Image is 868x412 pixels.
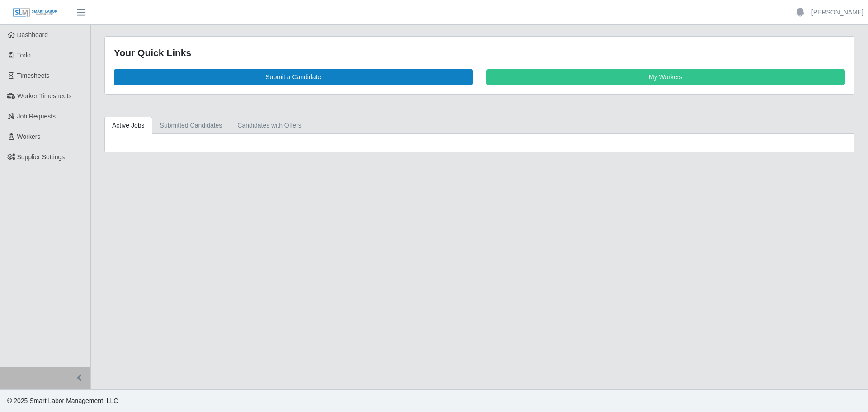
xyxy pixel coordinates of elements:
a: Submit a Candidate [114,69,473,85]
span: Dashboard [17,31,48,38]
a: Submitted Candidates [152,117,230,134]
span: Worker Timesheets [17,92,71,99]
a: My Workers [486,69,845,85]
span: © 2025 Smart Labor Management, LLC [7,397,118,404]
div: Your Quick Links [114,46,845,60]
a: Active Jobs [104,117,152,134]
span: Workers [17,133,41,140]
span: Timesheets [17,72,50,79]
a: Candidates with Offers [230,117,309,134]
span: Job Requests [17,113,56,120]
a: [PERSON_NAME] [811,8,863,17]
span: Supplier Settings [17,153,65,161]
span: Todo [17,52,31,59]
img: SLM Logo [13,8,58,18]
